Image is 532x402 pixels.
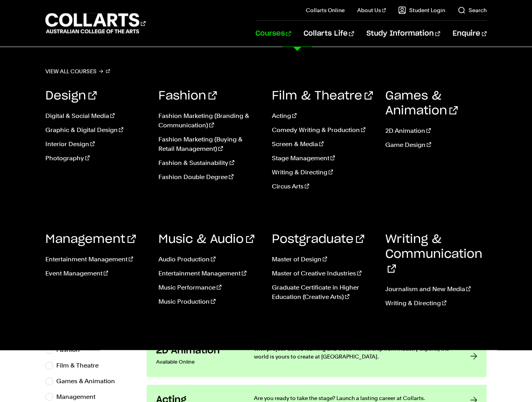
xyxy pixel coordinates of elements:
a: Film & Theatre [272,90,373,102]
a: Digital & Social Media [45,111,147,121]
a: Music Production [158,297,260,306]
p: With project-based learning and close mentorship from industry experts, the world is yours to cre... [254,345,455,360]
a: Management [45,234,136,245]
a: Collarts Life [304,21,354,47]
a: Games & Animation [385,90,458,117]
a: Writing & Directing [385,299,487,308]
a: Search [458,6,487,14]
a: Acting [272,111,374,121]
a: Collarts Online [306,6,345,14]
a: Screen & Media [272,139,374,149]
a: Postgraduate [272,234,364,245]
a: View all courses [45,66,110,77]
a: Interior Design [45,139,147,149]
a: Music & Audio [158,234,254,245]
a: Writing & Communication [385,234,482,275]
a: Journalism and New Media [385,284,487,294]
label: Film & Theatre [56,360,105,371]
a: Graduate Certificate in Higher Education (Creative Arts) [272,283,374,302]
a: Entertainment Management [158,269,260,278]
a: Comedy Writing & Production [272,125,374,135]
a: Music Performance [158,283,260,292]
a: Fashion Marketing (Branding & Communication) [158,111,260,130]
a: Fashion & Sustainability [158,158,260,168]
a: Fashion Double Degree [158,172,260,182]
div: Go to homepage [45,12,146,34]
a: Study Information [367,21,440,47]
a: Master of Creative Industries [272,269,374,278]
a: Writing & Directing [272,168,374,177]
a: Design [45,90,97,102]
a: Stage Management [272,154,374,163]
a: Student Login [398,6,445,14]
a: Graphic & Digital Design [45,125,147,135]
a: Master of Design [272,255,374,264]
a: Game Design [385,140,487,150]
a: Event Management [45,269,147,278]
a: Circus Arts [272,182,374,191]
label: Games & Animation [56,376,121,387]
p: Are you ready to take the stage? Launch a lasting career at Collarts. [254,394,455,402]
a: Fashion Marketing (Buying & Retail Management) [158,135,260,154]
a: Entertainment Management [45,255,147,264]
a: Courses [255,21,291,47]
p: Available Online [156,357,238,368]
a: Audio Production [158,255,260,264]
h3: 2D Animation [156,345,238,357]
a: Photography [45,154,147,163]
a: 2D Animation Available Online With project-based learning and close mentorship from industry expe... [147,335,487,377]
a: Enquire [453,21,487,47]
a: 2D Animation [385,126,487,136]
a: About Us [357,6,386,14]
a: Fashion [158,90,217,102]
